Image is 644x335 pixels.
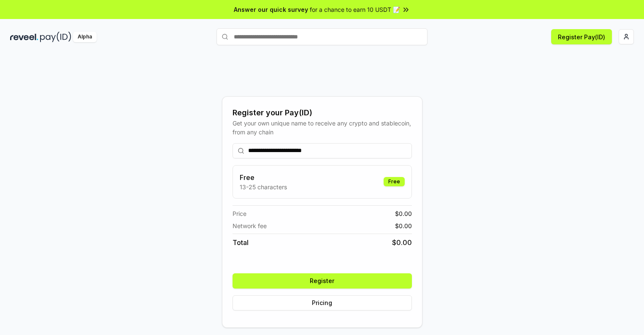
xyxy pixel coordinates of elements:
[551,29,612,44] button: Register Pay(ID)
[395,221,412,230] span: $ 0.00
[233,237,249,248] span: Total
[395,209,412,218] span: $ 0.00
[384,177,405,186] div: Free
[310,5,400,14] span: for a chance to earn 10 USDT 📝
[40,32,71,42] img: pay_id
[233,221,267,230] span: Network fee
[234,5,308,14] span: Answer our quick survey
[240,172,287,182] h3: Free
[233,273,412,289] button: Register
[233,119,412,136] div: Get your own unique name to receive any crypto and stablecoin, from any chain
[233,295,412,310] button: Pricing
[233,107,412,119] div: Register your Pay(ID)
[392,237,412,248] span: $ 0.00
[240,182,287,191] p: 13-25 characters
[10,32,38,42] img: reveel_dark
[73,32,97,42] div: Alpha
[233,209,246,218] span: Price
